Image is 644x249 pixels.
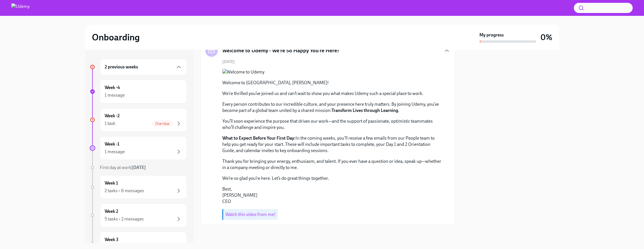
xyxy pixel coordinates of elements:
h3: 0% [540,32,552,42]
div: 1 task [105,120,115,127]
img: Udemy [11,3,30,12]
p: You’ll soon experience the purpose that drives our work—and the support of passionate, optimistic... [222,118,441,131]
button: Zoom image [222,69,441,75]
strong: My progress [479,32,504,38]
a: Watch this video from me! [225,212,275,217]
a: Week 12 tasks • 6 messages [90,175,187,199]
p: Thank you for bringing your energy, enthusiasm, and talent. If you ever have a question or idea, ... [222,158,441,171]
strong: What to Expect Before Your First Day: [222,135,296,141]
span: [DATE] [222,59,235,64]
a: First day at work[DATE] [90,164,187,171]
p: In the coming weeks, you'll receive a few emails from our People team to help you get ready for y... [222,135,441,154]
h6: 2 previous weeks [105,64,138,70]
h6: Week -2 [105,113,120,119]
div: 5 tasks • 2 messages [105,216,144,222]
p: Every person contributes to our incredible culture, and your presence here truly matters. By join... [222,101,441,114]
a: Week 25 tasks • 2 messages [90,203,187,227]
h6: Week -4 [105,85,120,91]
p: We’re so glad you’re here. Let’s do great things together. [222,175,441,181]
a: Week -11 message [90,136,187,160]
p: Welcome to [GEOGRAPHIC_DATA], [PERSON_NAME]! [222,80,441,86]
h6: Week 2 [105,208,118,215]
a: Week -41 message [90,80,187,103]
a: Week -21 taskOverdue [90,108,187,132]
h6: Week 1 [105,180,118,186]
div: 2 previous weeks [100,59,187,75]
h6: Week -1 [105,141,119,147]
div: 1 message [105,92,125,98]
h6: Week 3 [105,237,119,243]
strong: [DATE] [132,165,146,170]
span: First day at work [100,165,146,170]
div: 2 tasks • 6 messages [105,188,144,194]
div: 1 message [105,149,125,155]
h2: Onboarding [92,32,140,43]
h5: Welcome to Udemy - We’re So Happy You’re Here! [222,47,339,54]
p: Best, [PERSON_NAME] CEO [222,186,441,205]
strong: Transform Lives through Learning [331,108,398,113]
p: We’re thrilled you’ve joined us and can’t wait to show you what makes Udemy such a special place ... [222,90,441,97]
span: Overdue [152,122,173,126]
